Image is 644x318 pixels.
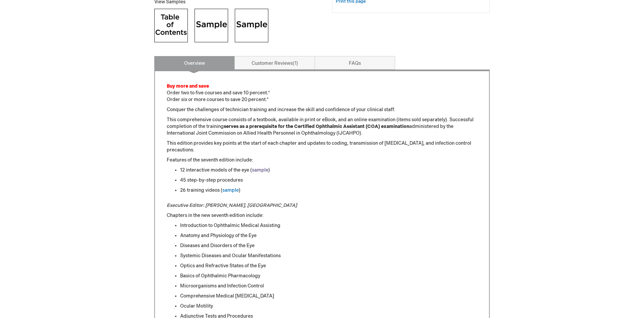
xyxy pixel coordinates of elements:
[167,212,477,219] p: Chapters in the new seventh edition include:
[293,60,298,66] span: 1
[180,273,477,279] li: Basics of Ophthalmic Pharmacology
[167,117,477,137] p: This comprehensive course consists of a textbook, available in print or eBook, and an online exam...
[180,222,477,229] li: Introduction to Ophthalmic Medical Assisting
[167,83,209,89] font: Buy more and save
[315,56,395,70] a: FAQs
[224,124,409,129] strong: serves as a prerequisite for the Certified Ophthalmic Assistant (COA) examination
[154,9,188,42] img: Click to view
[180,303,477,310] li: Ocular Motility
[252,167,268,173] a: sample
[222,187,239,193] a: sample
[195,9,228,42] img: Click to view
[180,253,477,259] li: Systemic Diseases and Ocular Manifestations
[180,167,477,174] div: 12 interactive models of the eye ( )
[167,157,477,164] p: Features of the seventh edition include:
[234,56,315,70] a: Customer Reviews1
[235,9,268,42] img: Click to view
[167,106,477,113] p: Conquer the challenges of technician training and increase the skill and confidence of your clini...
[180,177,477,184] div: 45 step-by-step procedures
[180,293,477,300] li: Comprehensive Medical [MEDICAL_DATA]
[180,187,477,194] div: 26 training videos ( )
[167,140,477,153] p: This edition provides key points at the start of each chapter and updates to coding, transmission...
[180,232,477,239] li: Anatomy and Physiology of the Eye
[154,56,235,70] a: Overview
[167,202,297,208] em: Executive Editor: [PERSON_NAME], [GEOGRAPHIC_DATA]
[180,283,477,289] li: Microorganisms and Infection Control
[167,83,477,103] p: Order two to five courses and save 10 percent.* Order six or more courses to save 20 percent.*
[180,263,477,269] li: Optics and Refractive States of the Eye
[180,242,477,249] li: Diseases and Disorders of the Eye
